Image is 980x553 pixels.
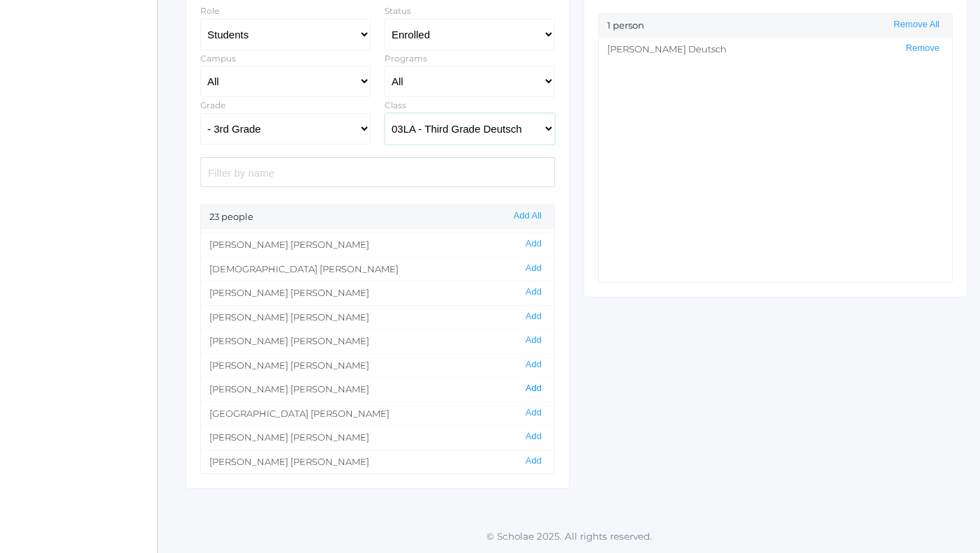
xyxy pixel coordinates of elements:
p: © Scholae 2025. All rights reserved. [158,529,980,543]
label: Campus [200,53,236,64]
button: Add [521,263,546,274]
button: Remove [902,43,944,54]
li: [PERSON_NAME] [PERSON_NAME] [201,281,554,305]
label: Grade [200,100,225,110]
li: [GEOGRAPHIC_DATA] [PERSON_NAME] [201,401,554,426]
li: [PERSON_NAME] [PERSON_NAME] [201,233,554,257]
button: Remove All [889,19,944,31]
label: Status [385,6,411,16]
label: Programs [385,53,427,64]
button: Add [521,455,546,467]
div: 1 person [599,14,952,38]
li: [PERSON_NAME] [PERSON_NAME] [201,305,554,330]
button: Add [521,359,546,371]
button: Add [521,407,546,419]
li: [PERSON_NAME] [PERSON_NAME] [201,353,554,378]
li: [PERSON_NAME] [PERSON_NAME] [201,425,554,450]
li: [PERSON_NAME] [PERSON_NAME] [201,329,554,353]
button: Add [521,383,546,395]
button: Add [521,311,546,323]
li: [PERSON_NAME] [PERSON_NAME] [201,450,554,474]
button: Add All [510,210,546,222]
button: Add [521,286,546,298]
button: Add [521,238,546,250]
input: Filter by name [200,157,555,187]
label: Class [385,100,406,110]
li: [PERSON_NAME] [PERSON_NAME] [201,377,554,401]
button: Add [521,431,546,443]
li: [DEMOGRAPHIC_DATA] [PERSON_NAME] [201,257,554,281]
label: Role [200,6,219,16]
div: 23 people [201,205,554,229]
li: [PERSON_NAME] Deutsch [599,38,952,61]
button: Add [521,334,546,346]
